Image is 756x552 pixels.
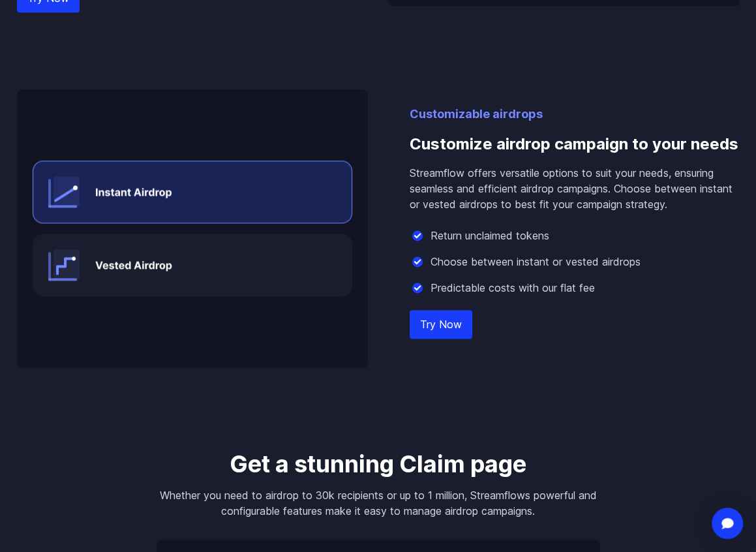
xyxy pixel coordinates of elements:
[410,123,740,165] h3: Customize airdrop campaign to your needs
[431,254,641,269] p: Choose between instant or vested airdrops
[410,310,472,339] a: Try Now
[431,280,595,296] p: Predictable costs with our flat fee
[410,105,740,123] p: Customizable airdrops
[431,228,549,243] p: Return unclaimed tokens
[157,487,600,519] p: Whether you need to airdrop to 30k recipients or up to 1 million, Streamflows powerful and config...
[712,508,743,539] div: Open Intercom Messenger
[410,165,740,212] p: Streamflow offers versatile options to suit your needs, ensuring seamless and efficient airdrop c...
[157,451,600,477] h3: Get a stunning Claim page
[17,89,368,367] img: Customize airdrop campaign to your needs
